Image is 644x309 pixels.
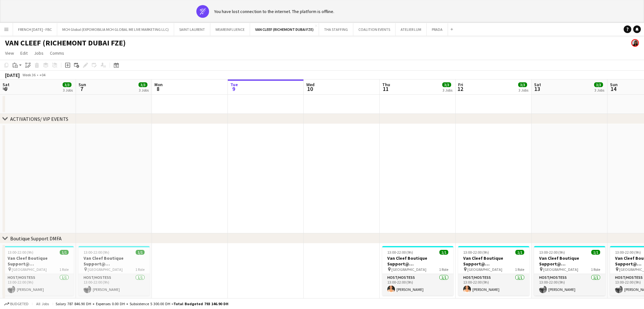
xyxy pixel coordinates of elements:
div: 3 Jobs [443,88,452,93]
span: Budgeted [10,302,29,306]
span: 1 Role [59,267,69,272]
app-job-card: 13:00-22:00 (9h)1/1Van Cleef Boutique Support@ [GEOGRAPHIC_DATA] [GEOGRAPHIC_DATA]1 RoleHost/Host... [78,246,150,296]
span: Edit [20,50,28,56]
app-card-role: Host/Hostess1/113:00-22:00 (9h)[PERSON_NAME] [3,274,74,296]
div: +04 [39,72,45,77]
span: 13:00-22:00 (9h) [8,250,33,255]
span: 3/3 [594,82,603,87]
h3: Van Cleef Boutique Support@ [GEOGRAPHIC_DATA] [458,255,529,267]
span: [GEOGRAPHIC_DATA] [12,267,47,272]
span: 8 [153,85,163,93]
span: 1 Role [135,267,145,272]
span: 1/1 [60,250,69,255]
button: VAN CLEEF (RICHEMONT DUBAI FZE) [250,23,319,36]
span: 12 [457,85,463,93]
span: Wed [306,82,315,87]
div: Salary 787 846.90 DH + Expenses 0.00 DH + Subsistence 5 300.00 DH = [56,301,228,306]
h3: Van Cleef Boutique Support@ [GEOGRAPHIC_DATA] [534,255,605,267]
span: Jobs [34,50,44,56]
button: ATELIER LUM [396,23,427,36]
app-card-role: Host/Hostess1/113:00-22:00 (9h)[PERSON_NAME] [78,274,150,296]
a: Jobs [31,49,46,57]
div: 3 Jobs [139,88,149,93]
span: [GEOGRAPHIC_DATA] [88,267,123,272]
div: 3 Jobs [519,88,528,93]
app-card-role: Host/Hostess1/113:00-22:00 (9h)[PERSON_NAME] [382,274,453,296]
span: 1 Role [515,267,524,272]
span: 6 [2,85,10,93]
app-job-card: 13:00-22:00 (9h)1/1Van Cleef Boutique Support@ [GEOGRAPHIC_DATA] [GEOGRAPHIC_DATA]1 RoleHost/Host... [3,246,74,296]
span: Week 36 [21,72,37,77]
span: 1/1 [515,250,524,255]
div: ACTIVATIONS/ VIP EVENTS [10,116,68,122]
span: All jobs [35,301,50,306]
span: View [5,50,14,56]
span: 13:00-22:00 (9h) [539,250,565,255]
button: THA STAFFING [319,23,353,36]
a: View [3,49,17,57]
span: 9 [229,85,238,93]
span: 3/3 [518,82,527,87]
app-user-avatar: Sara Mendhao [631,39,639,47]
button: PRADA [427,23,448,36]
button: WEAREINFLUENCE [210,23,250,36]
app-job-card: 13:00-22:00 (9h)1/1Van Cleef Boutique Support@ [GEOGRAPHIC_DATA] [GEOGRAPHIC_DATA]1 RoleHost/Host... [534,246,605,296]
span: Comms [50,50,64,56]
span: Mon [154,82,163,87]
span: Thu [382,82,390,87]
div: [DATE] [5,72,20,78]
span: 1/1 [591,250,600,255]
span: 1 Role [591,267,600,272]
span: 1 Role [439,267,448,272]
span: 10 [305,85,315,93]
span: 3/3 [63,82,71,87]
span: 1/1 [439,250,448,255]
span: [GEOGRAPHIC_DATA] [391,267,426,272]
span: [GEOGRAPHIC_DATA] [543,267,578,272]
div: Boutique Support DMFA [10,235,62,242]
button: COALITION EVENTS [353,23,396,36]
h3: Van Cleef Boutique Support@ [GEOGRAPHIC_DATA] [3,255,74,267]
span: 7 [78,85,86,93]
h3: Van Cleef Boutique Support@ [GEOGRAPHIC_DATA] [382,255,453,267]
span: Total Budgeted 793 146.90 DH [173,301,228,306]
span: 3/3 [442,82,451,87]
app-job-card: 13:00-22:00 (9h)1/1Van Cleef Boutique Support@ [GEOGRAPHIC_DATA] [GEOGRAPHIC_DATA]1 RoleHost/Host... [382,246,453,296]
span: 13:00-22:00 (9h) [615,250,641,255]
h1: VAN CLEEF (RICHEMONT DUBAI FZE) [5,38,126,48]
app-card-role: Host/Hostess1/113:00-22:00 (9h)[PERSON_NAME] [534,274,605,296]
span: 3/3 [139,82,147,87]
div: You have lost connection to the internet. The platform is offline. [214,9,334,14]
span: 13 [533,85,541,93]
span: 13:00-22:00 (9h) [84,250,109,255]
div: 3 Jobs [63,88,73,93]
app-card-role: Host/Hostess1/113:00-22:00 (9h)[PERSON_NAME] [458,274,529,296]
a: Edit [18,49,30,57]
span: Sat [534,82,541,87]
button: Budgeted [3,300,30,307]
button: MCH Global (EXPOMOBILIA MCH GLOBAL ME LIVE MARKETING LLC) [57,23,174,36]
a: Comms [47,49,67,57]
span: [GEOGRAPHIC_DATA] [467,267,502,272]
span: 11 [381,85,390,93]
span: 13:00-22:00 (9h) [463,250,489,255]
button: FRENCH [DATE] - FBC [13,23,57,36]
span: Fri [458,82,463,87]
span: Tue [230,82,238,87]
span: Sun [610,82,618,87]
span: Sat [3,82,10,87]
button: SAINT LAURENT [174,23,210,36]
span: Sun [78,82,86,87]
span: 13:00-22:00 (9h) [387,250,413,255]
h3: Van Cleef Boutique Support@ [GEOGRAPHIC_DATA] [78,255,150,267]
div: 3 Jobs [594,88,604,93]
span: 14 [609,85,618,93]
span: 1/1 [136,250,145,255]
app-job-card: 13:00-22:00 (9h)1/1Van Cleef Boutique Support@ [GEOGRAPHIC_DATA] [GEOGRAPHIC_DATA]1 RoleHost/Host... [458,246,529,296]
